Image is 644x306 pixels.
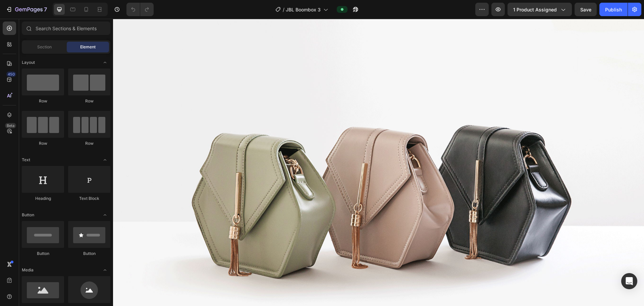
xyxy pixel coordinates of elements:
[3,3,50,16] button: 7
[22,157,30,163] span: Text
[100,155,110,165] span: Toggle open
[113,19,644,306] iframe: Design area
[100,57,110,68] span: Toggle open
[599,3,628,16] button: Publish
[68,251,110,257] div: Button
[22,21,110,35] input: Search Sections & Elements
[80,44,96,50] span: Element
[22,212,34,218] span: Button
[68,98,110,104] div: Row
[621,273,637,289] div: Open Intercom Messenger
[126,3,154,16] div: Undo/Redo
[283,6,284,13] span: /
[513,6,557,13] span: 1 product assigned
[68,140,110,146] div: Row
[68,195,110,202] div: Text Block
[286,6,321,13] span: JBL Boombox 3
[507,3,572,16] button: 1 product assigned
[22,195,64,202] div: Heading
[37,44,52,50] span: Section
[22,267,34,273] span: Media
[5,123,16,128] div: Beta
[22,251,64,257] div: Button
[100,210,110,220] span: Toggle open
[580,7,591,12] span: Save
[44,5,47,13] p: 7
[22,98,64,104] div: Row
[6,72,16,77] div: 450
[605,6,622,13] div: Publish
[22,140,64,146] div: Row
[22,59,35,65] span: Layout
[575,3,597,16] button: Save
[100,265,110,275] span: Toggle open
